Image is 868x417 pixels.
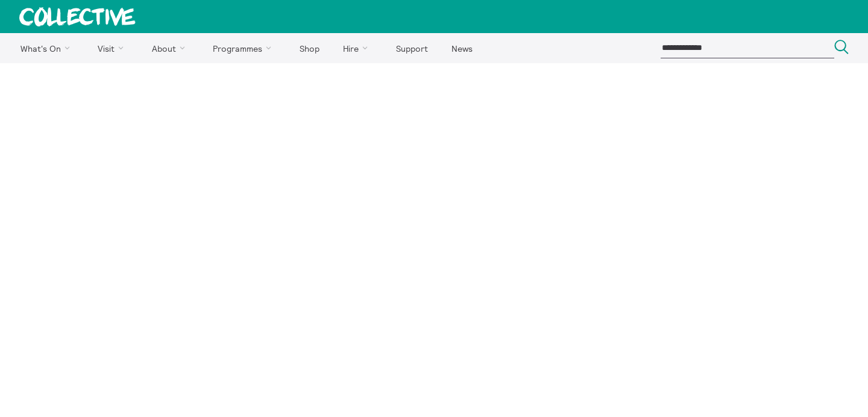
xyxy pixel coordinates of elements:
a: What's On [10,33,85,63]
a: Support [385,33,438,63]
a: Visit [87,33,139,63]
a: Hire [333,33,383,63]
a: News [441,33,483,63]
a: About [141,33,200,63]
a: Shop [289,33,330,63]
a: Programmes [203,33,287,63]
